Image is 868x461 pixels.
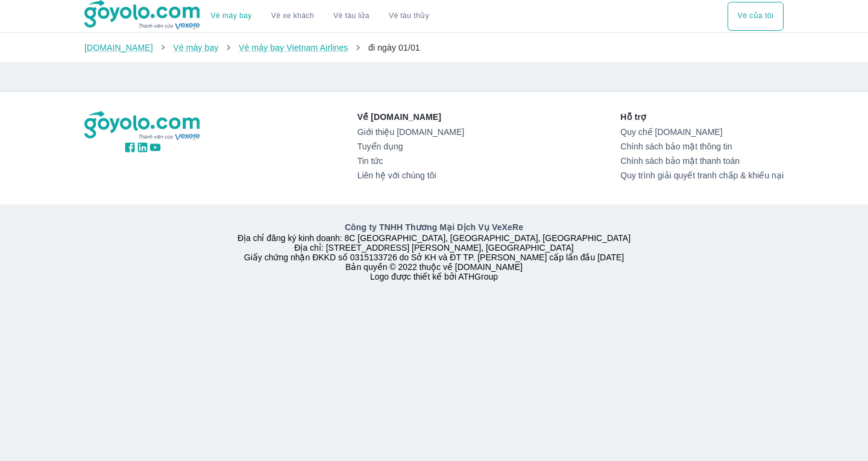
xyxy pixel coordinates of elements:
a: Vé xe khách [271,11,314,20]
img: logo [84,111,201,141]
p: Về [DOMAIN_NAME] [357,111,464,123]
p: Hỗ trợ [620,111,784,123]
a: Giới thiệu [DOMAIN_NAME] [357,127,464,137]
a: [DOMAIN_NAME] [84,43,153,52]
nav: breadcrumb [84,42,784,54]
div: Địa chỉ đăng ký kinh doanh: 8C [GEOGRAPHIC_DATA], [GEOGRAPHIC_DATA], [GEOGRAPHIC_DATA] Địa chỉ: [... [77,221,791,281]
div: choose transportation mode [201,2,439,31]
span: đi ngày 01/01 [368,43,420,52]
a: Tin tức [357,156,464,166]
a: Vé máy bay [211,11,252,20]
a: Liên hệ với chúng tôi [357,171,464,180]
button: Vé của tôi [728,2,784,31]
a: Chính sách bảo mật thông tin [620,142,784,151]
a: Vé máy bay [173,43,218,52]
a: Vé máy bay Vietnam Airlines [239,43,348,52]
a: Chính sách bảo mật thanh toán [620,156,784,166]
a: Tuyển dụng [357,142,464,151]
a: Quy trình giải quyết tranh chấp & khiếu nại [620,171,784,180]
a: Vé tàu lửa [324,2,379,31]
a: Quy chế [DOMAIN_NAME] [620,127,784,137]
p: Công ty TNHH Thương Mại Dịch Vụ VeXeRe [87,221,781,233]
div: choose transportation mode [728,2,784,31]
button: Vé tàu thủy [379,2,439,31]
